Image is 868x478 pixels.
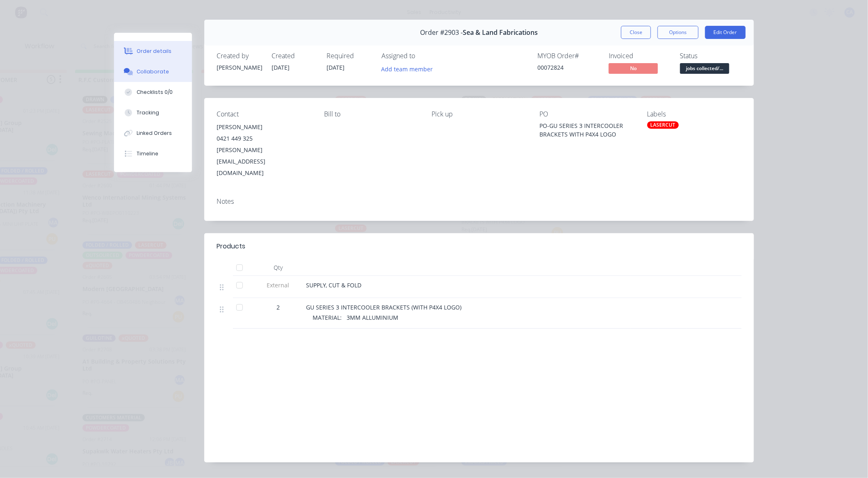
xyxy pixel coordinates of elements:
[114,123,192,143] button: Linked Orders
[680,52,742,60] div: Status
[313,314,398,321] span: MATERIAL: 3MM ALLUMINIUM
[114,102,192,123] button: Tracking
[137,130,172,137] div: Linked Orders
[114,82,192,102] button: Checklists 0/0
[137,48,172,55] div: Order details
[217,52,262,60] div: Created by
[217,63,262,72] div: [PERSON_NAME]
[420,29,463,36] span: Order #2903 -
[680,63,729,75] button: jobs collected/...
[257,281,299,289] span: External
[621,26,651,39] button: Close
[377,63,437,74] button: Add team member
[217,121,311,179] div: [PERSON_NAME]0421 449 325[PERSON_NAME][EMAIL_ADDRESS][DOMAIN_NAME]
[381,52,464,60] div: Assigned to
[272,64,290,71] span: [DATE]
[114,143,192,164] button: Timeline
[217,121,311,133] div: [PERSON_NAME]
[537,52,599,60] div: MYOB Order #
[658,26,699,39] button: Options
[432,110,526,118] div: Pick up
[276,303,280,312] span: 2
[327,52,372,60] div: Required
[680,63,729,73] span: jobs collected/...
[217,110,311,118] div: Contact
[539,110,634,118] div: PO
[254,259,303,276] div: Qty
[705,26,746,39] button: Edit Order
[217,144,311,179] div: [PERSON_NAME][EMAIL_ADDRESS][DOMAIN_NAME]
[327,64,345,71] span: [DATE]
[217,198,742,205] div: Notes
[272,52,317,60] div: Created
[306,303,461,311] span: GU SERIES 3 INTERCOOLER BRACKETS (WITH P4X4 LOGO)
[306,281,361,289] span: SUPPLY, CUT & FOLD
[137,150,159,157] div: Timeline
[114,61,192,82] button: Collaborate
[463,29,538,36] span: Sea & Land Fabrications
[137,68,169,75] div: Collaborate
[324,110,418,118] div: Bill to
[381,63,437,74] button: Add team member
[609,63,658,73] span: No
[609,52,670,60] div: Invoiced
[217,133,311,144] div: 0421 449 325
[647,110,742,118] div: Labels
[137,109,160,116] div: Tracking
[647,121,679,129] div: LASERCUT
[137,89,173,96] div: Checklists 0/0
[217,241,245,251] div: Products
[537,63,599,72] div: 00072824
[539,121,634,139] div: PO-GU SERIES 3 INTERCOOLER BRACKETS WITH P4X4 LOGO
[114,41,192,61] button: Order details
